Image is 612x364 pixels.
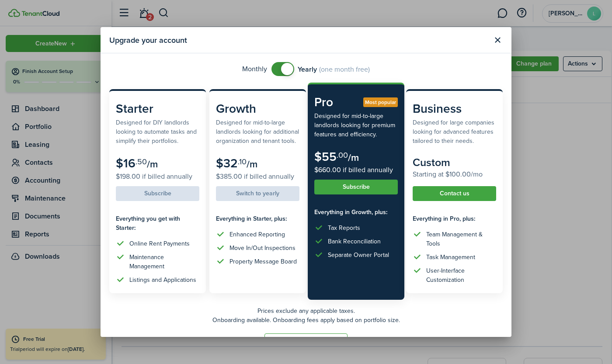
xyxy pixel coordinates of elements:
subscription-pricing-card-features-title: Everything in Starter, plus: [216,214,299,223]
subscription-pricing-card-features-title: Everything in Pro, plus: [413,214,496,223]
div: Maintenance Management [129,253,199,271]
subscription-pricing-card-price-annual: $660.00 if billed annually [314,165,398,175]
div: Property Message Board [229,257,297,266]
button: Compare our plans [264,333,348,353]
subscription-pricing-card-price-amount: $55 [314,148,337,166]
subscription-pricing-card-features-title: Everything you get with Starter: [116,214,199,232]
subscription-pricing-card-description: Designed for mid-to-large landlords looking for additional organization and tenant tools. [216,118,299,146]
modal-title: Upgrade your account [109,31,488,49]
subscription-pricing-card-price-amount: Custom [413,154,450,170]
div: Move In/Out Inspections [229,243,296,253]
subscription-pricing-card-description: Designed for DIY landlords looking to automate tasks and simplify their portfolios. [116,118,199,146]
subscription-pricing-card-price-period: /m [147,157,158,171]
subscription-pricing-card-price-cents: .00 [337,149,348,161]
subscription-pricing-card-title: Business [413,100,496,118]
subscription-pricing-card-features-title: Everything in Growth, plus: [314,208,398,217]
subscription-pricing-card-price-amount: $32 [216,154,238,172]
div: Task Management [426,253,475,262]
button: Contact us [413,186,496,201]
div: Bank Reconciliation [328,237,381,246]
span: Most popular [365,98,396,106]
div: Listings and Applications [129,275,196,284]
subscription-pricing-card-price-amount: $16 [116,154,136,172]
subscription-pricing-card-price-period: /m [247,157,257,171]
button: Close modal [490,33,505,48]
subscription-pricing-card-title: Growth [216,100,299,118]
subscription-pricing-card-price-cents: .50 [136,156,147,167]
subscription-pricing-card-title: Starter [116,100,199,118]
div: Online Rent Payments [129,239,190,248]
button: Subscribe [314,180,398,194]
subscription-pricing-card-price-cents: .10 [238,156,247,167]
subscription-pricing-card-price-period: /m [348,150,359,165]
subscription-pricing-card-price-annual: $385.00 if billed annually [216,171,299,182]
p: Prices exclude any applicable taxes. Onboarding available. Onboarding fees apply based on portfol... [109,306,503,325]
subscription-pricing-card-price-annual: Starting at $100.00/mo [413,169,496,180]
subscription-pricing-card-title: Pro [314,93,398,111]
div: User-Interface Customization [426,266,496,284]
div: Separate Owner Portal [328,250,389,260]
div: Enhanced Reporting [229,230,285,239]
subscription-pricing-card-description: Designed for mid-to-large landlords looking for premium features and efficiency. [314,111,398,139]
span: Monthly [242,64,267,74]
div: Team Management & Tools [426,230,496,248]
subscription-pricing-card-description: Designed for large companies looking for advanced features tailored to their needs. [413,118,496,146]
div: Tax Reports [328,223,360,232]
subscription-pricing-card-price-annual: $198.00 if billed annually [116,171,199,182]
